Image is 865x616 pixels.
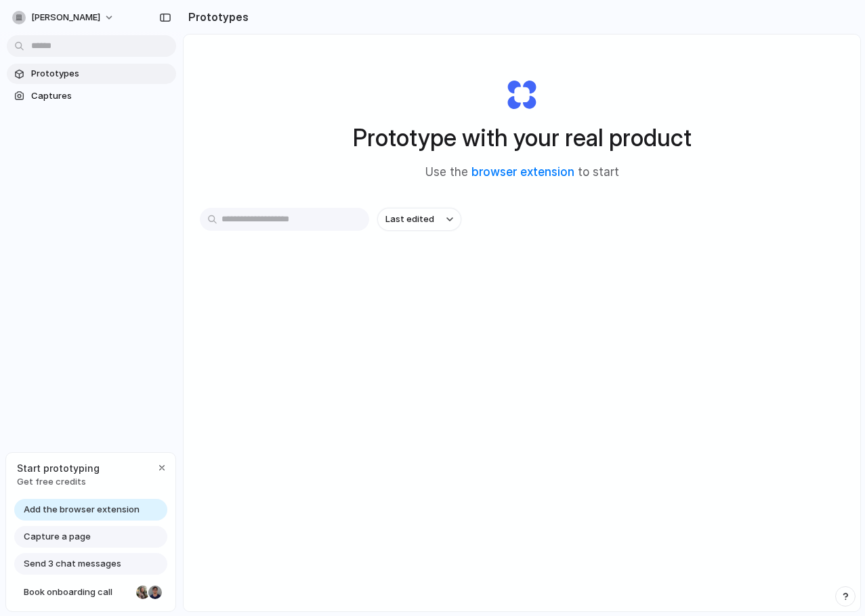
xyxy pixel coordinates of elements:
[385,213,434,226] span: Last edited
[135,584,151,600] div: Nicole Kubica
[425,164,619,181] span: Use the to start
[24,557,121,571] span: Send 3 chat messages
[31,89,171,103] span: Captures
[7,64,176,84] a: Prototypes
[31,11,100,24] span: [PERSON_NAME]
[17,475,100,489] span: Get free credits
[7,86,176,106] a: Captures
[353,120,692,156] h1: Prototype with your real product
[17,461,100,475] span: Start prototyping
[183,9,249,25] h2: Prototypes
[377,208,461,231] button: Last edited
[7,7,121,28] button: [PERSON_NAME]
[24,586,131,599] span: Book onboarding call
[14,581,167,603] a: Book onboarding call
[24,503,140,516] span: Add the browser extension
[24,530,91,544] span: Capture a page
[147,584,163,600] div: Christian Iacullo
[471,165,574,179] a: browser extension
[31,67,171,81] span: Prototypes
